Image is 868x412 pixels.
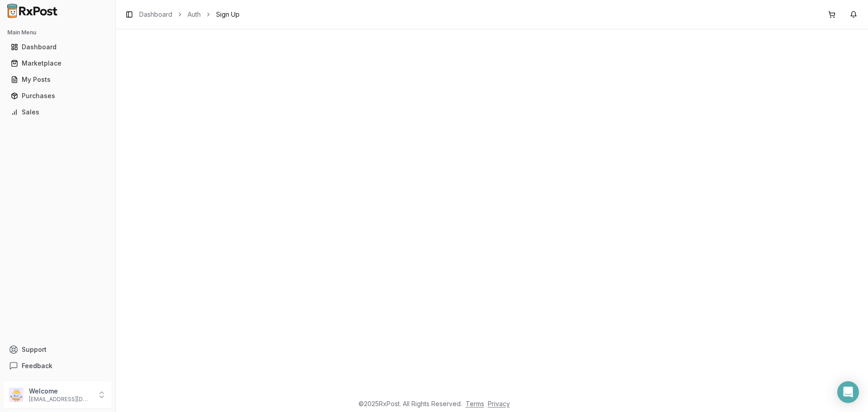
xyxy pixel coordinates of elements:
[139,10,172,19] a: Dashboard
[4,341,112,358] button: Support
[11,43,104,52] div: Dashboard
[11,75,104,84] div: My Posts
[7,29,108,36] h2: Main Menu
[4,40,112,54] button: Dashboard
[139,10,240,19] nav: breadcrumb
[11,91,104,100] div: Purchases
[216,10,240,19] span: Sign Up
[29,387,92,396] p: Welcome
[4,4,61,18] img: RxPost Logo
[4,89,112,103] button: Purchases
[488,400,510,407] a: Privacy
[7,39,108,55] a: Dashboard
[4,56,112,71] button: Marketplace
[29,396,92,403] p: [EMAIL_ADDRESS][DOMAIN_NAME]
[7,55,108,71] a: Marketplace
[7,104,108,120] a: Sales
[4,105,112,119] button: Sales
[4,72,112,87] button: My Posts
[11,59,104,68] div: Marketplace
[9,388,24,402] img: User avatar
[837,381,859,403] div: Open Intercom Messenger
[11,108,104,117] div: Sales
[22,361,52,370] span: Feedback
[4,358,112,374] button: Feedback
[188,10,201,19] a: Auth
[466,400,484,407] a: Terms
[7,88,108,104] a: Purchases
[7,71,108,88] a: My Posts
